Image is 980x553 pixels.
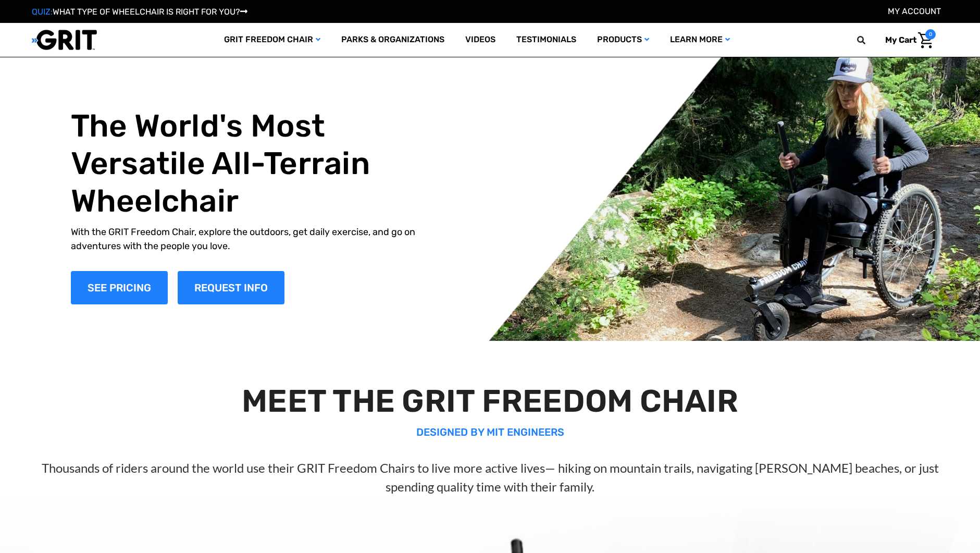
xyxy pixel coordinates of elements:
a: Slide number 1, Request Information [178,271,284,304]
a: Learn More [660,23,740,57]
input: Search [862,29,877,51]
a: Testimonials [506,23,587,57]
a: QUIZ:WHAT TYPE OF WHEELCHAIR IS RIGHT FOR YOU? [32,7,247,17]
h1: The World's Most Versatile All-Terrain Wheelchair [71,107,439,220]
p: DESIGNED BY MIT ENGINEERS [24,424,956,440]
a: Videos [455,23,506,57]
a: Account [888,6,941,16]
img: Cart [918,32,933,48]
span: 0 [925,29,936,40]
span: My Cart [885,35,916,45]
p: With the GRIT Freedom Chair, explore the outdoors, get daily exercise, and go on adventures with ... [71,225,439,253]
a: GRIT Freedom Chair [214,23,331,57]
a: Cart with 0 items [877,29,936,51]
a: Products [587,23,660,57]
a: Parks & Organizations [331,23,455,57]
p: Thousands of riders around the world use their GRIT Freedom Chairs to live more active lives— hik... [24,459,956,496]
span: QUIZ: [32,7,53,17]
a: Shop Now [71,271,168,304]
h2: MEET THE GRIT FREEDOM CHAIR [24,383,956,420]
img: GRIT All-Terrain Wheelchair and Mobility Equipment [32,29,97,51]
